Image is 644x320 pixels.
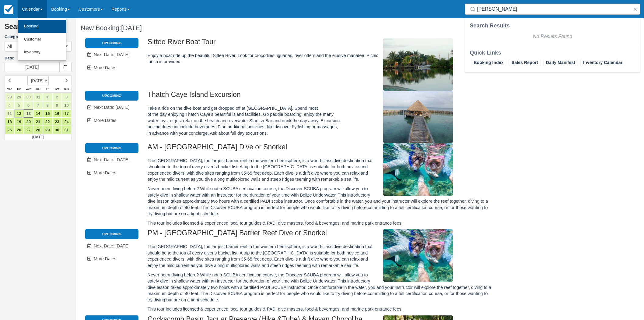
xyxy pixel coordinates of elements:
a: 21 [33,118,43,126]
a: 17 [62,109,71,118]
img: checkfront-main-nav-mini-logo.png [4,5,13,14]
div: Quick Links [470,49,635,56]
a: Sales Report [509,59,541,66]
span: More Dates [94,256,116,261]
a: 6 [24,101,33,109]
input: Search ( / ) [477,4,631,15]
a: Customer [18,33,66,46]
p: Never been diving before? While not a SCUBA certification course, the Discover SCUBA program will... [148,186,494,217]
p: Enjoy a boat ride up the beautiful Sittee River. Look for crocodiles, iguanas, river otters and t... [148,52,494,65]
h2: AM - [GEOGRAPHIC_DATA] Dive or Snorkel [148,143,494,155]
h2: Search [5,23,72,34]
h2: Thatch Caye Island Excursion [148,91,494,102]
a: 12 [14,109,24,118]
a: 13 [24,109,33,118]
a: 31 [62,126,71,134]
a: 2 [52,93,62,101]
a: 4 [5,101,14,109]
p: This tour includes licensed & experienced local tour guides & PADI dive masters, food & beverages... [148,220,494,226]
a: Next Date: [DATE] [85,154,138,166]
a: 29 [43,126,52,134]
a: Booking Index [471,59,506,66]
p: The [GEOGRAPHIC_DATA], the largest barrier reef in the western hemisphere, is a world-class dive ... [148,244,494,268]
li: Upcoming [85,38,138,48]
p: This tour includes licensed & experienced local tour guides & PADI dive masters, food & beverages... [148,306,494,312]
a: 26 [14,126,24,134]
th: Mon [5,86,14,93]
a: Inventory Calendar [581,59,625,66]
th: Thu [33,86,43,93]
span: [DATE] [121,24,142,32]
img: M307-1 [383,38,453,91]
a: 29 [14,93,24,101]
img: M295-1 [383,229,453,282]
th: Wed [24,86,33,93]
a: 11 [5,109,14,118]
a: 18 [5,118,14,126]
a: 22 [43,118,52,126]
a: 24 [62,118,71,126]
a: Next Date: [DATE] [85,48,138,61]
a: 10 [62,101,71,109]
a: 14 [33,109,43,118]
p: The [GEOGRAPHIC_DATA], the largest barrier reef in the western hemisphere, is a world-class dive ... [148,158,494,183]
p: Take a ride on the dive boat and get dropped off at [GEOGRAPHIC_DATA]. Spend most of the day enjo... [148,105,494,137]
span: More Dates [94,118,116,123]
label: Date: [5,55,72,61]
a: 20 [24,118,33,126]
a: Booking [18,20,66,33]
th: Fri [43,86,52,93]
a: Next Date: [DATE] [85,101,138,114]
a: 27 [24,126,33,134]
a: 3 [62,93,71,101]
a: Daily Manifest [544,59,578,66]
th: Sat [52,86,62,93]
ul: Calendar [18,18,66,61]
a: 9 [52,101,62,109]
img: M296-1 [383,91,453,143]
th: Sun [62,86,71,93]
span: Next Date: [DATE] [94,52,129,57]
a: 28 [5,93,14,101]
span: All [7,43,12,49]
span: More Dates [94,65,116,70]
li: Upcoming [85,229,138,239]
a: 31 [33,93,43,101]
a: Next Date: [DATE] [85,240,138,252]
span: Next Date: [DATE] [94,157,129,162]
a: 1 [43,93,52,101]
h2: Sittee River Boat Tour [148,38,494,49]
button: All [5,41,72,52]
p: Never been diving before? While not a SCUBA certification course, the Discover SCUBA program will... [148,272,494,303]
li: Upcoming [85,143,138,153]
a: 5 [14,101,24,109]
em: No Results Found [533,34,572,39]
a: Inventory [18,46,66,59]
span: Next Date: [DATE] [94,105,129,110]
a: 7 [33,101,43,109]
h2: PM - [GEOGRAPHIC_DATA] Barrier Reef Dive or Snorkel [148,229,494,240]
span: Next Date: [DATE] [94,244,129,248]
div: Search Results [470,22,635,29]
a: 8 [43,101,52,109]
a: 30 [24,93,33,101]
label: Category [5,34,72,40]
a: 30 [52,126,62,134]
a: 25 [5,126,14,134]
th: Tue [14,86,24,93]
span: More Dates [94,170,116,175]
a: 23 [52,118,62,126]
li: Upcoming [85,91,138,101]
h1: New Booking: [81,24,313,32]
a: 16 [52,109,62,118]
a: 15 [43,109,52,118]
a: 28 [33,126,43,134]
img: M294-1 [383,143,453,196]
td: [DATE] [5,134,72,140]
a: 19 [14,118,24,126]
